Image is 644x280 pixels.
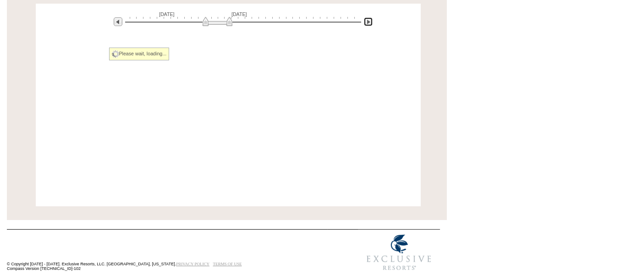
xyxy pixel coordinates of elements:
[231,11,247,17] span: [DATE]
[213,262,242,266] a: TERMS OF USE
[358,230,440,275] img: Exclusive Resorts
[159,11,175,17] span: [DATE]
[364,17,373,26] img: Next
[109,48,170,60] div: Please wait, loading...
[112,50,119,58] img: spinner2.gif
[7,230,328,275] td: © Copyright [DATE] - [DATE]. Exclusive Resorts, LLC. [GEOGRAPHIC_DATA], [US_STATE]. Compass Versi...
[176,262,209,266] a: PRIVACY POLICY
[114,17,122,26] img: Previous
